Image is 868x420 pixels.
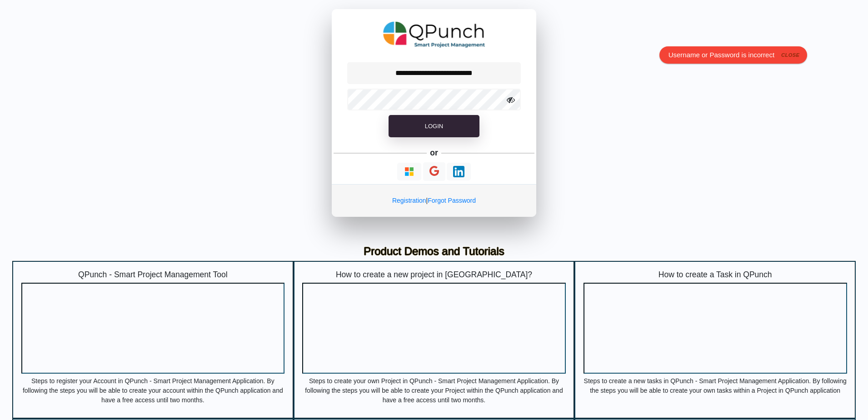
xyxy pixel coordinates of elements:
[404,166,415,177] img: Loading...
[302,270,566,280] h5: How to create a new project in [GEOGRAPHIC_DATA]?
[21,376,285,404] p: Steps to register your Account in QPunch - Smart Project Management Application. By following the...
[447,163,471,180] button: Continue With LinkedIn
[423,162,445,181] button: Continue With Google
[584,270,847,280] h5: How to create a Task in QPunch
[659,46,808,64] div: Username or Password is incorrect
[302,376,566,404] p: Steps to create your own Project in QPunch - Smart Project Management Application. By following t...
[584,376,847,404] p: Steps to create a new tasks in QPunch - Smart Project Management Application. By following the st...
[781,51,799,59] i: close
[397,163,421,180] button: Continue With Microsoft Azure
[453,166,464,177] img: Loading...
[21,270,285,280] h5: QPunch - Smart Project Management Tool
[332,184,536,217] div: |
[428,197,476,204] a: Forgot Password
[425,123,443,130] span: Login
[389,115,479,138] button: Login
[429,146,440,159] h5: or
[392,197,426,204] a: Registration
[383,18,485,51] img: QPunch
[19,245,849,258] h3: Product Demos and Tutorials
